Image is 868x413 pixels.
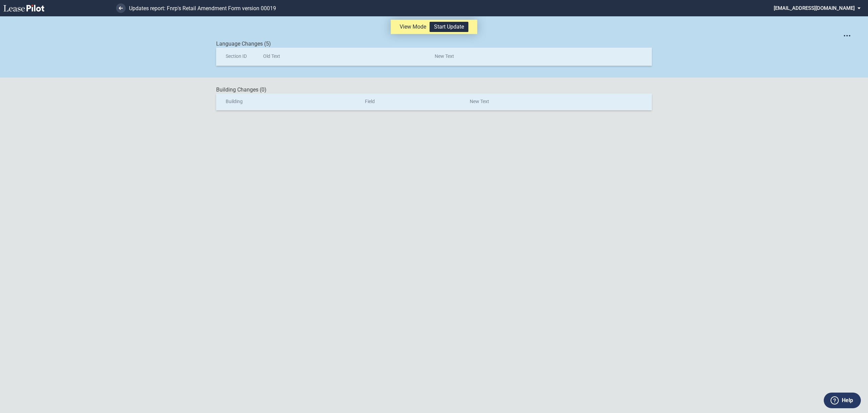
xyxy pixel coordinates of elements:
span: Updates report: Fnrp's Retail Amendment Form version 00019 [129,5,276,12]
button: Help [824,393,861,408]
th: New Text [425,48,611,65]
label: Help [842,396,853,405]
th: Section ID [216,48,254,65]
button: Open options menu [841,30,852,41]
button: Start Update [430,22,468,32]
th: Old Text [254,48,425,65]
th: Building [216,94,355,110]
div: Building Changes (0) [216,86,652,94]
div: View Mode [391,20,477,34]
div: Language Changes (5) [216,40,652,48]
th: New Text [460,94,611,110]
th: Field [355,94,460,110]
